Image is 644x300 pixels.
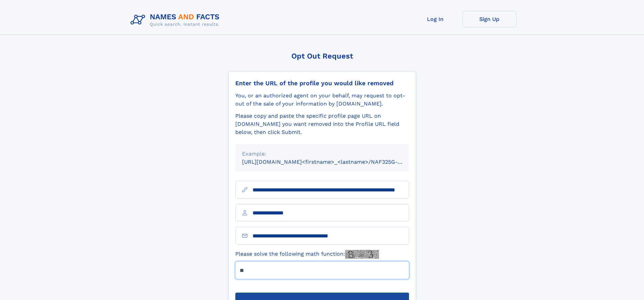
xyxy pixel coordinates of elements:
small: [URL][DOMAIN_NAME]<firstname>_<lastname>/NAF325G-xxxxxxxx [242,159,422,165]
a: Sign Up [462,11,517,27]
div: Example: [242,150,402,158]
a: Log In [408,11,462,27]
div: Enter the URL of the profile you would like removed [235,79,409,87]
label: Please solve the following math function: [235,250,379,259]
div: Opt Out Request [228,52,416,60]
img: Logo Names and Facts [128,11,225,29]
div: Please copy and paste the specific profile page URL on [DOMAIN_NAME] you want removed into the Pr... [235,112,409,136]
div: You, or an authorized agent on your behalf, may request to opt-out of the sale of your informatio... [235,92,409,108]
